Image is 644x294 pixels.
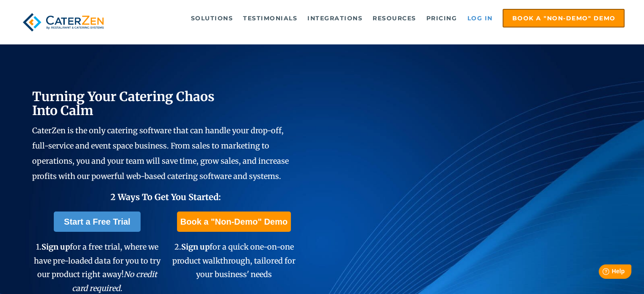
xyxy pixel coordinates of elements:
[368,10,420,27] a: Resources
[177,212,291,232] a: Book a "Non-Demo" Demo
[422,10,462,27] a: Pricing
[54,212,141,232] a: Start a Free Trial
[172,242,296,279] span: 2. for a quick one-on-one product walkthrough, tailored for your business' needs
[303,10,367,27] a: Integrations
[32,88,215,118] span: Turning Your Catering Chaos Into Calm
[503,9,625,27] a: Book a "Non-Demo" Demo
[463,10,497,27] a: Log in
[239,10,301,27] a: Testimonials
[19,9,108,36] img: caterzen
[181,242,209,252] span: Sign up
[110,192,221,202] span: 2 Ways To Get You Started:
[72,269,157,293] em: No credit card required.
[32,126,289,181] span: CaterZen is the only catering software that can handle your drop-off, full-service and event spac...
[187,10,238,27] a: Solutions
[34,242,160,293] span: 1. for a free trial, where we have pre-loaded data for you to try our product right away!
[569,261,635,285] iframe: Help widget launcher
[123,9,625,27] div: Navigation Menu
[41,242,70,252] span: Sign up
